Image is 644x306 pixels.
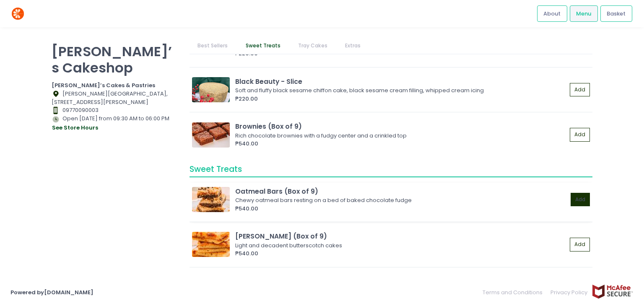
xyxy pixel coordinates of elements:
div: Oatmeal Bars (Box of 9) [235,187,568,196]
a: About [537,5,567,21]
button: Add [571,193,590,207]
b: [PERSON_NAME]’s Cakes & Pastries [52,81,155,89]
button: Add [570,238,590,252]
span: Sweet Treats [190,163,242,175]
a: Tray Cakes [290,38,335,54]
p: [PERSON_NAME]’s Cakeshop [52,43,179,76]
button: Add [570,128,590,142]
div: [PERSON_NAME] (Box of 9) [235,231,567,241]
a: Privacy Policy [547,284,592,301]
img: Brownies (Box of 9) [192,122,230,148]
div: [PERSON_NAME][GEOGRAPHIC_DATA], [STREET_ADDRESS][PERSON_NAME] [52,90,179,106]
div: Light and decadent butterscotch cakes [235,241,564,250]
img: Dulce De Leche (Box of 9) [192,232,230,257]
div: Brownies (Box of 9) [235,122,567,131]
img: Black Beauty - Slice [192,77,230,102]
span: Menu [576,10,591,18]
img: Oatmeal Bars (Box of 9) [192,187,230,212]
span: Basket [607,10,626,18]
div: ₱220.00 [235,95,567,103]
button: see store hours [52,123,99,132]
img: logo [10,6,25,21]
img: mcafee-secure [592,284,634,299]
a: Sweet Treats [237,38,288,54]
a: Menu [570,5,598,21]
span: About [543,10,561,18]
a: Best Sellers [190,38,236,54]
div: Open [DATE] from 09:30 AM to 06:00 PM [52,114,179,132]
div: Chewy oatmeal bars resting on a bed of baked chocolate fudge [235,196,565,205]
button: Add [570,83,590,97]
a: Powered by[DOMAIN_NAME] [10,288,93,296]
div: Soft and fluffy black sesame chiffon cake, black sesame cream filling, whipped cream icing [235,86,564,95]
div: Rich chocolate brownies with a fudgy center and a crinkled top [235,132,564,140]
div: ₱540.00 [235,205,568,213]
div: ₱540.00 [235,249,567,258]
a: Extras [337,38,369,54]
div: Black Beauty - Slice [235,77,567,86]
a: Terms and Conditions [483,284,547,301]
div: 09770090003 [52,106,179,114]
div: ₱540.00 [235,140,567,148]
